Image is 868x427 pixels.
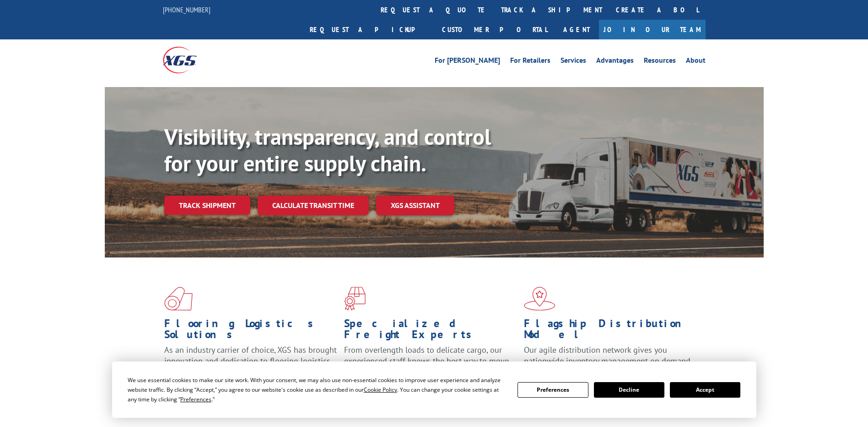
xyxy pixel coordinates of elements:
h1: Flooring Logistics Solutions [164,318,337,345]
a: Advantages [596,57,634,67]
a: Resources [644,57,676,67]
a: [PHONE_NUMBER] [163,5,210,14]
a: XGS ASSISTANT [376,196,454,215]
button: Preferences [518,382,588,398]
a: Request a pickup [303,20,435,39]
span: Our agile distribution network gives you nationwide inventory management on demand. [524,345,692,366]
h1: Flagship Distribution Model [524,318,697,345]
span: Preferences [180,395,211,403]
div: We use essential cookies to make our site work. With your consent, we may also use non-essential ... [128,375,507,404]
a: About [686,57,706,67]
a: Services [561,57,586,67]
h1: Specialized Freight Experts [344,318,517,345]
a: Track shipment [164,196,250,215]
a: For Retailers [510,57,550,67]
img: xgs-icon-total-supply-chain-intelligence-red [164,287,193,311]
a: Calculate transit time [258,196,369,215]
a: Customer Portal [435,20,554,39]
img: xgs-icon-flagship-distribution-model-red [524,287,555,311]
b: Visibility, transparency, and control for your entire supply chain. [164,122,491,177]
a: For [PERSON_NAME] [435,57,500,67]
a: Join Our Team [599,20,706,39]
div: Cookie Consent Prompt [112,361,756,418]
span: Cookie Policy [364,386,397,394]
span: As an industry carrier of choice, XGS has brought innovation and dedication to flooring logistics... [164,345,337,377]
a: Agent [554,20,599,39]
img: xgs-icon-focused-on-flooring-red [344,287,366,311]
p: From overlength loads to delicate cargo, our experienced staff knows the best way to move your fr... [344,345,517,385]
button: Accept [670,382,740,398]
button: Decline [594,382,664,398]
